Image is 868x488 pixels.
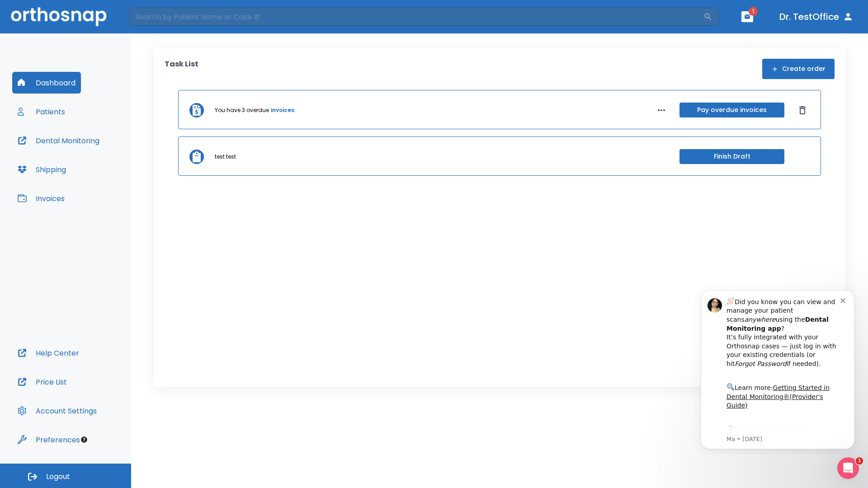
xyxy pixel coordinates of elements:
[837,457,859,479] iframe: Intercom live chat
[762,59,835,79] button: Create order
[12,400,102,422] button: Account Settings
[129,8,703,26] input: Search by Patient Name or Case #
[12,101,71,122] button: Patients
[80,436,88,444] div: Tooltip anchor
[153,14,160,21] button: Dismiss notification
[679,103,784,117] button: Pay overdue invoices
[776,9,857,25] button: Dr. TestOffice
[12,429,85,450] button: Preferences
[12,188,70,209] button: Invoices
[271,106,294,114] a: invoices
[12,72,81,94] button: Dashboard
[215,153,236,161] p: test test
[46,472,70,482] span: Logout
[39,142,153,188] div: Download the app: | ​ Let us know if you need help getting started!
[12,371,72,393] button: Price List
[165,59,198,79] p: Task List
[12,130,105,151] button: Dental Monitoring
[795,103,810,117] button: Dismiss
[12,342,85,364] button: Help Center
[215,106,269,114] p: You have 3 overdue
[687,282,868,455] iframe: Intercom notifications message
[749,7,758,16] span: 1
[679,149,784,164] button: Finish Draft
[12,159,71,180] button: Shipping
[39,153,153,161] p: Message from Ma, sent 5w ago
[11,7,107,26] img: Orthosnap
[39,144,120,160] a: App Store
[856,457,863,465] span: 1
